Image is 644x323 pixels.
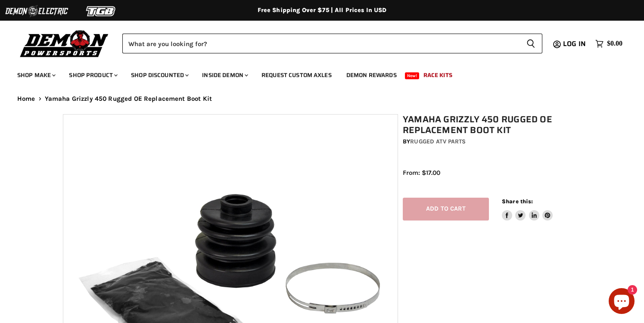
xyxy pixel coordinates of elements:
a: $0.00 [591,37,627,50]
img: Demon Electric Logo 2 [4,3,69,19]
a: Log in [559,40,591,48]
span: New! [405,72,420,79]
button: Search [520,34,542,53]
span: $0.00 [607,40,622,48]
a: Demon Rewards [340,66,403,84]
span: From: $17.00 [403,169,440,177]
h1: Yamaha Grizzly 450 Rugged OE Replacement Boot Kit [403,114,586,136]
a: Race Kits [417,66,459,84]
a: Inside Demon [196,66,253,84]
img: Demon Powersports [17,28,112,59]
input: Search [122,34,520,53]
div: by [403,137,586,146]
span: Yamaha Grizzly 450 Rugged OE Replacement Boot Kit [45,95,212,102]
img: TGB Logo 2 [69,3,134,19]
a: Rugged ATV Parts [410,138,466,145]
span: Share this: [502,198,533,205]
a: Request Custom Axles [255,66,338,84]
a: Shop Discounted [124,66,194,84]
inbox-online-store-chat: Shopify online store chat [606,288,637,316]
form: Product [122,34,542,53]
a: Shop Make [11,66,61,84]
span: Log in [563,38,586,49]
ul: Main menu [11,63,620,84]
a: Shop Product [62,66,123,84]
a: Home [17,95,35,102]
aside: Share this: [502,198,553,221]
